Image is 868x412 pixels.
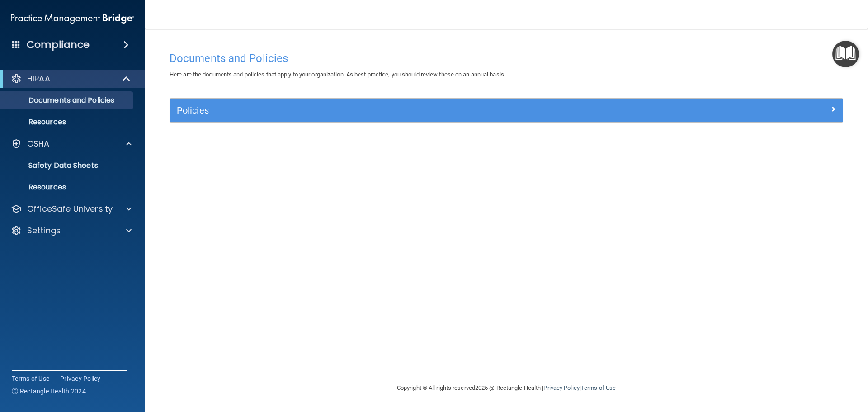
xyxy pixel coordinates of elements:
a: Privacy Policy [60,374,101,383]
h5: Policies [177,105,668,115]
p: HIPAA [27,73,50,84]
button: Open Resource Center [832,41,859,67]
img: PMB logo [11,9,134,28]
h4: Documents and Policies [170,52,843,64]
p: Resources [6,183,129,192]
a: Terms of Use [12,374,49,383]
p: OfficeSafe University [27,204,113,214]
h4: Compliance [27,38,90,51]
p: Safety Data Sheets [6,161,129,170]
a: HIPAA [11,73,131,84]
a: OfficeSafe University [11,204,132,214]
a: Policies [177,103,836,118]
p: Resources [6,118,129,127]
span: Here are the documents and policies that apply to your organization. As best practice, you should... [170,71,505,78]
a: Privacy Policy [543,384,579,391]
div: Copyright © All rights reserved 2025 @ Rectangle Health | | [341,374,671,403]
p: OSHA [27,138,50,149]
span: Ⓒ Rectangle Health 2024 [12,387,86,396]
p: Settings [27,225,61,236]
p: Documents and Policies [6,96,129,105]
a: Terms of Use [581,384,616,391]
a: OSHA [11,138,132,149]
a: Settings [11,225,132,236]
